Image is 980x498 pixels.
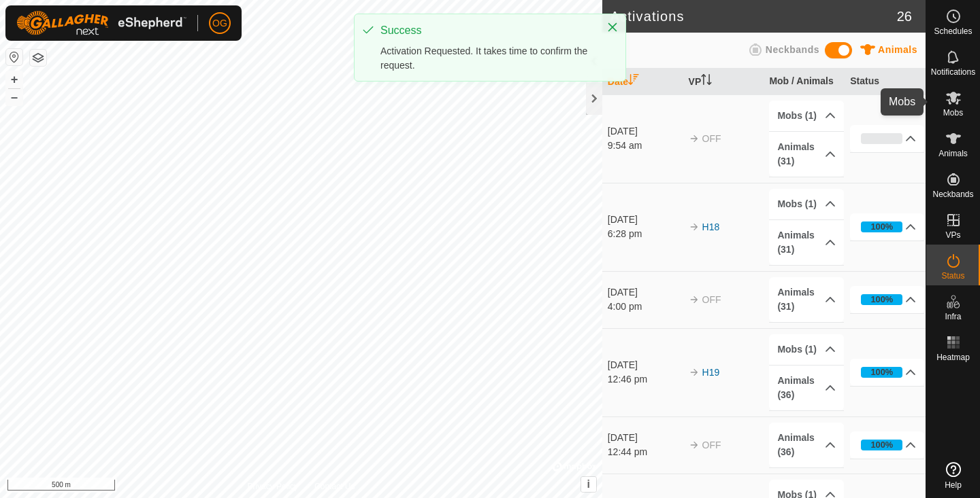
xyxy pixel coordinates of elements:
[769,189,843,219] p-accordion-header: Mobs (1)
[769,132,843,177] p-accordion-header: Animals (31)
[769,101,843,131] p-accordion-header: Mobs (1)
[861,221,902,232] div: 100%
[581,477,596,492] button: i
[845,69,926,95] th: Status
[689,221,700,232] img: arrow
[608,227,682,241] div: 6:28 pm
[931,68,975,76] span: Notifications
[934,27,972,35] span: Schedules
[608,372,682,387] div: 12:46 pm
[608,124,682,139] div: [DATE]
[608,139,682,153] div: 9:54 am
[702,221,720,232] a: H18
[926,457,980,495] a: Help
[936,353,970,361] span: Heatmap
[870,220,893,233] div: 100%
[938,149,968,158] span: Animals
[212,16,227,31] span: OG
[380,44,593,73] div: Activation Requested. It takes time to confirm the request.
[861,367,902,378] div: 100%
[6,49,22,65] button: Reset Map
[380,22,593,39] div: Success
[608,285,682,300] div: [DATE]
[943,109,963,117] span: Mobs
[769,220,843,265] p-accordion-header: Animals (31)
[608,445,682,459] div: 12:44 pm
[6,71,22,88] button: +
[628,76,639,87] p-sorticon: Activate to sort
[16,11,186,35] img: Gallagher Logo
[769,423,843,467] p-accordion-header: Animals (36)
[766,44,819,55] span: Neckbands
[861,440,902,450] div: 100%
[850,125,924,152] p-accordion-header: 0%
[689,133,700,144] img: arrow
[870,293,893,306] div: 100%
[608,213,682,227] div: [DATE]
[945,481,962,489] span: Help
[6,89,22,105] button: –
[608,431,682,445] div: [DATE]
[850,431,924,459] p-accordion-header: 100%
[769,366,843,410] p-accordion-header: Animals (36)
[683,69,764,95] th: VP
[689,367,700,378] img: arrow
[603,18,622,37] button: Close
[587,478,590,490] span: i
[878,44,917,55] span: Animals
[861,294,902,305] div: 100%
[702,440,721,450] span: OFF
[30,50,46,66] button: Map Layers
[702,294,721,305] span: OFF
[897,6,912,26] span: 26
[769,334,843,365] p-accordion-header: Mobs (1)
[701,76,712,87] p-sorticon: Activate to sort
[945,231,960,239] span: VPs
[769,277,843,322] p-accordion-header: Animals (31)
[941,272,964,280] span: Status
[702,133,721,144] span: OFF
[870,366,893,378] div: 100%
[247,480,298,493] a: Privacy Policy
[610,8,897,24] h2: Activations
[932,190,973,198] span: Neckbands
[702,367,720,378] a: H19
[850,359,924,386] p-accordion-header: 100%
[850,213,924,241] p-accordion-header: 100%
[608,300,682,314] div: 4:00 pm
[870,438,893,451] div: 100%
[764,69,845,95] th: Mob / Animals
[945,313,961,321] span: Infra
[608,358,682,372] div: [DATE]
[689,440,700,450] img: arrow
[850,286,924,313] p-accordion-header: 100%
[861,133,902,144] div: 0%
[314,480,355,493] a: Contact Us
[689,294,700,305] img: arrow
[602,69,683,95] th: Date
